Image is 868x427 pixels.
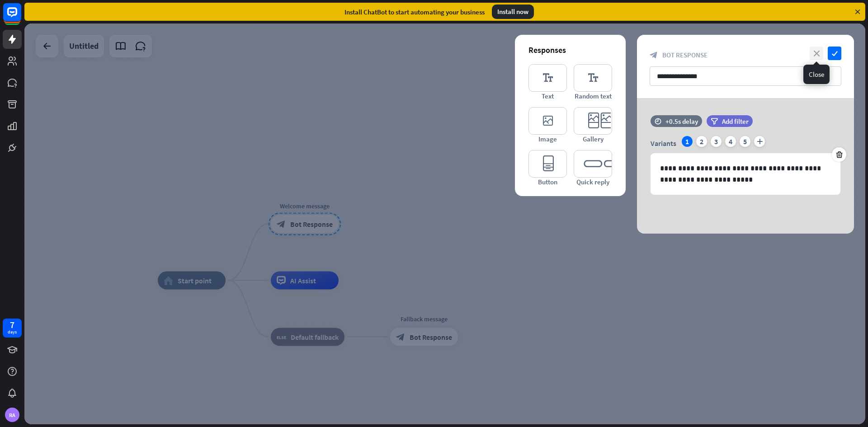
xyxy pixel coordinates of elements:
span: Variants [651,139,676,148]
div: 5 [740,136,750,147]
div: 2 [696,136,707,147]
div: 7 [10,321,14,329]
div: 4 [725,136,736,147]
i: filter [711,118,718,125]
div: days [8,329,17,335]
i: check [828,47,841,60]
i: close [810,47,823,60]
i: plus [754,136,765,147]
a: 7 days [3,319,22,338]
div: Install ChatBot to start automating your business [344,8,485,16]
i: time [655,118,661,124]
div: +0.5s delay [665,117,698,126]
span: Bot Response [662,51,708,59]
button: Open LiveChat chat widget [7,4,34,31]
div: RA [5,408,19,422]
div: 1 [682,136,693,147]
span: Add filter [722,117,749,126]
div: Install now [492,5,534,19]
div: 3 [711,136,722,147]
i: block_bot_response [650,51,658,59]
